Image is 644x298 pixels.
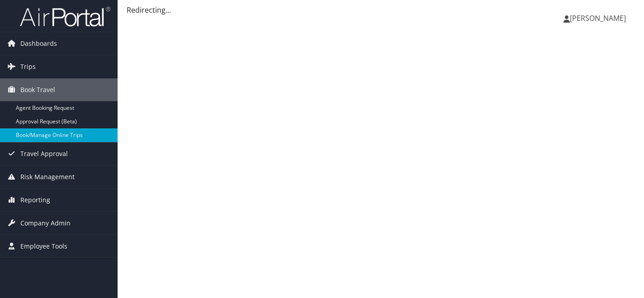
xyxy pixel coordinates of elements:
[563,5,635,32] a: [PERSON_NAME]
[20,212,71,234] span: Company Admin
[20,78,55,101] span: Book Travel
[20,142,68,165] span: Travel Approval
[20,189,50,211] span: Reporting
[20,235,67,258] span: Employee Tools
[20,55,36,78] span: Trips
[20,6,110,27] img: airportal-logo.png
[20,32,57,55] span: Dashboards
[20,166,75,188] span: Risk Management
[127,5,635,15] div: Redirecting...
[570,13,626,23] span: [PERSON_NAME]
